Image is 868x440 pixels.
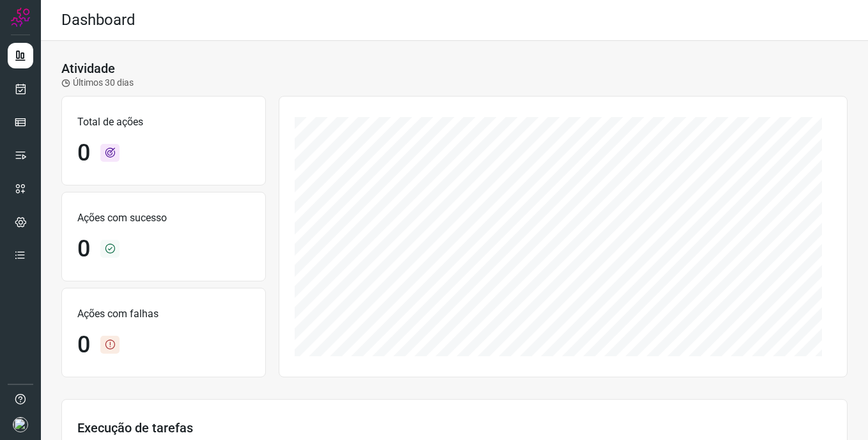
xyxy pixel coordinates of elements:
h3: Atividade [61,61,115,76]
h2: Dashboard [61,11,136,29]
p: Ações com falhas [77,306,250,322]
img: Logo [11,8,30,27]
h1: 0 [77,235,90,263]
p: Ações com sucesso [77,210,250,226]
p: Últimos 30 dias [61,76,134,90]
h3: Execução de tarefas [77,420,832,436]
p: Total de ações [77,114,250,130]
h1: 0 [77,139,90,167]
h1: 0 [77,331,90,359]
